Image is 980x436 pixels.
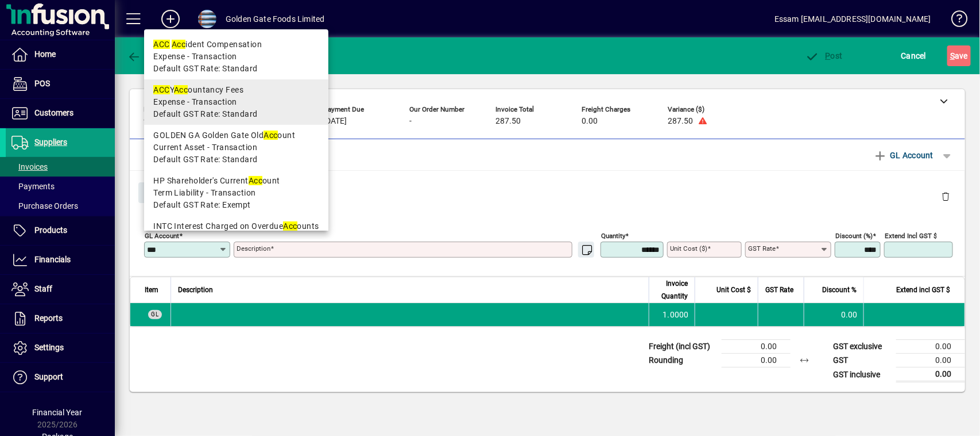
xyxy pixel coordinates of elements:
td: 0.00 [722,340,791,354]
a: POS [6,70,115,98]
span: 0.00 [582,117,598,126]
em: ACC [153,85,169,94]
span: Staff [34,284,52,293]
em: Acc [283,221,297,231]
em: ACC [153,40,169,49]
a: Reports [6,304,115,333]
span: Products [34,225,67,235]
mat-option: ACC Accident Compensation [144,34,328,79]
em: Acc [249,176,262,185]
td: 1.0000 [649,303,695,326]
a: Purchase Orders [6,196,115,216]
span: Item [145,284,158,296]
span: Support [34,372,63,381]
span: Term Liability - Transaction [153,187,255,199]
div: Essam [EMAIL_ADDRESS][DOMAIN_NAME] [774,10,931,28]
div: INTC Interest Charged on Overdue ounts [153,220,319,232]
span: GST Rate [765,284,793,296]
span: Cancel [901,47,927,65]
span: Expense - Transaction [153,51,237,63]
div: Gl Account [130,171,965,213]
button: Cancel [898,45,929,66]
span: ave [950,47,968,65]
a: Settings [6,334,115,362]
span: Default GST Rate: Standard [153,154,257,166]
span: Invoice Quantity [656,277,688,303]
mat-label: Quantity [601,232,625,240]
a: Support [6,363,115,392]
mat-option: GOLDEN GA Golden Gate Old Account [144,125,328,170]
mat-label: Discount (%) [835,232,873,240]
div: Golden Gate Foods Limited [226,10,324,28]
app-page-header-button: Delete [932,191,959,201]
span: 97 - [PERSON_NAME] [144,117,220,126]
td: 0.00 [896,368,965,382]
div: GOLDEN GA Golden Gate Old ount [153,129,319,141]
a: Payments [6,177,115,196]
span: - [409,117,412,126]
app-page-header-button: Back [115,45,178,66]
span: ost [805,51,843,60]
button: Profile [189,9,226,29]
span: Expense - Transaction [153,96,237,108]
app-page-header-button: Close [135,187,180,197]
span: Financial Year [33,408,83,417]
span: Back [127,51,165,60]
a: Knowledge Base [943,2,966,40]
a: Products [6,216,115,245]
span: Purchase Orders [11,201,78,211]
span: Invoices [11,162,48,171]
span: Customers [34,108,73,117]
a: Financials [6,246,115,274]
span: Settings [34,343,64,352]
span: 287.50 [668,117,693,126]
mat-label: Description [237,244,270,253]
span: Default GST Rate: Standard [153,108,257,120]
span: Default GST Rate: Exempt [153,199,251,211]
button: Back [124,45,168,66]
button: Close [138,182,177,203]
span: POS [34,79,50,88]
span: Close [143,183,173,202]
a: Customers [6,99,115,128]
mat-label: Extend incl GST $ [885,232,937,240]
span: P [826,51,831,60]
a: Home [6,40,115,69]
span: 287.50 [495,117,521,126]
em: Acc [172,40,185,49]
a: Invoices [6,157,115,177]
a: Staff [6,275,115,304]
span: Suppliers [34,137,67,147]
td: GST inclusive [827,368,896,382]
td: Freight (incl GST) [643,340,722,354]
td: 0.00 [722,354,791,368]
button: Post [803,45,846,66]
button: Delete [932,182,959,210]
mat-option: HP Shareholder's Current Account [144,170,328,216]
span: [DATE] [323,117,347,126]
span: Discount % [822,284,857,296]
span: Current Asset - Transaction [153,141,257,154]
mat-label: GL Account [145,232,179,240]
mat-option: ACCY Accountancy Fees [144,79,328,125]
span: Description [178,284,213,296]
span: Unit Cost $ [716,284,751,296]
mat-option: INTC Interest Charged on Overdue Accounts [144,216,328,261]
span: GL [151,311,159,318]
div: ident Compensation [153,39,319,51]
span: S [950,51,955,60]
td: 0.00 [804,303,863,326]
span: Default GST Rate: Standard [153,63,257,75]
button: Add [152,9,189,29]
td: Rounding [643,354,722,368]
span: Payments [11,182,55,191]
span: Reports [34,313,63,323]
span: Extend incl GST $ [896,284,950,296]
td: 0.00 [896,354,965,368]
div: Y ountancy Fees [153,84,319,96]
td: GST exclusive [827,340,896,354]
span: Financials [34,255,71,264]
div: HP Shareholder's Current ount [153,175,319,187]
td: GST [827,354,896,368]
td: 0.00 [896,340,965,354]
